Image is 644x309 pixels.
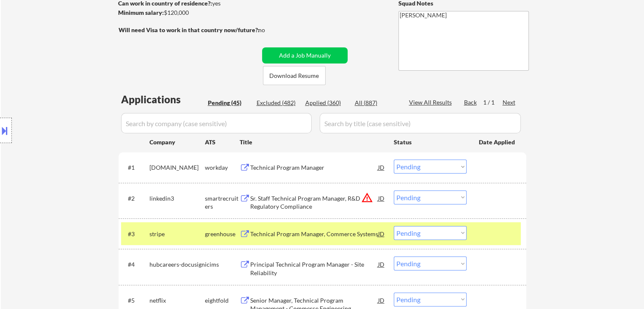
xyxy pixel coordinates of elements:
[149,138,205,146] div: Company
[205,163,240,172] div: workday
[320,113,521,133] input: Search by title (case sensitive)
[205,230,240,238] div: greenhouse
[464,98,478,107] div: Back
[361,192,373,204] button: warning_amber
[250,194,378,211] div: Sr. Staff Technical Program Manager, R&D Regulatory Compliance
[257,99,299,107] div: Excluded (482)
[305,99,348,107] div: Applied (360)
[377,226,386,241] div: JD
[262,47,348,63] button: Add a Job Manually
[250,230,378,238] div: Technical Program Manager, Commerce Systems
[128,230,143,238] div: #3
[355,99,397,107] div: All (887)
[377,160,386,175] div: JD
[149,260,205,269] div: hubcareers-docusign
[121,113,312,133] input: Search by company (case sensitive)
[394,134,467,149] div: Status
[240,138,386,146] div: Title
[205,194,240,211] div: smartrecruiters
[479,138,516,146] div: Date Applied
[118,8,259,17] div: $120,000
[205,296,240,305] div: eightfold
[149,194,205,203] div: linkedin3
[377,292,386,308] div: JD
[128,296,143,305] div: #5
[503,98,516,107] div: Next
[377,257,386,272] div: JD
[119,26,260,33] strong: Will need Visa to work in that country now/future?:
[258,26,282,34] div: no
[250,260,378,277] div: Principal Technical Program Manager - Site Reliability
[205,260,240,269] div: icims
[263,66,326,85] button: Download Resume
[149,163,205,172] div: [DOMAIN_NAME]
[121,94,205,105] div: Applications
[205,138,240,146] div: ATS
[149,230,205,238] div: stripe
[409,98,454,107] div: View All Results
[118,9,164,16] strong: Minimum salary:
[149,296,205,305] div: netflix
[377,190,386,206] div: JD
[250,163,378,172] div: Technical Program Manager
[208,99,250,107] div: Pending (45)
[483,98,503,107] div: 1 / 1
[128,260,143,269] div: #4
